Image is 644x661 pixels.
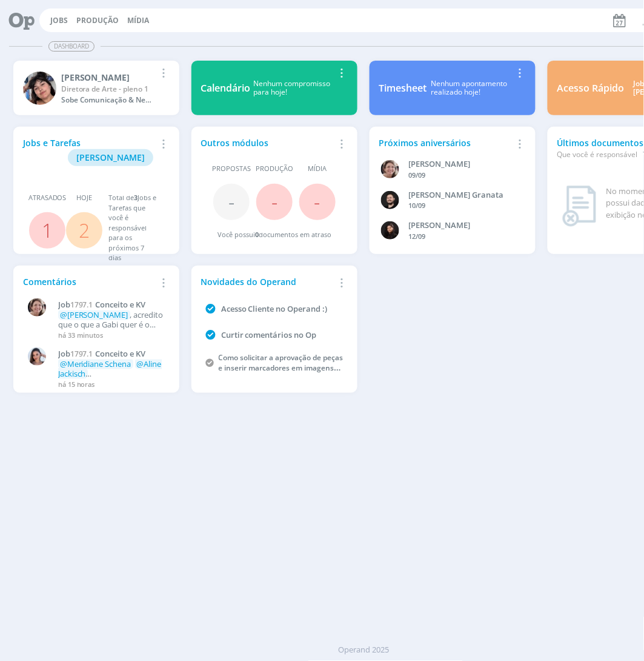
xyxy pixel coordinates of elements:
span: - [314,189,320,215]
div: Timesheet [379,81,427,95]
button: [PERSON_NAME] [68,149,153,166]
span: @Meridiane Schena [60,358,131,369]
img: N [28,347,46,366]
div: Novidades do Operand [201,275,334,288]
button: Jobs [47,16,71,25]
span: Hoje [76,193,92,203]
a: 2 [79,217,90,243]
div: Calendário [201,81,251,95]
img: L [381,221,399,240]
div: Acesso Rápido [557,81,625,95]
button: Produção [73,16,122,25]
div: Luana da Silva de Andrade [408,220,516,232]
a: [PERSON_NAME] [68,151,153,163]
img: E [23,72,56,105]
span: há 33 minutos [58,330,104,340]
a: Produção [76,15,119,25]
div: Você possui documentos em atraso [217,230,331,240]
span: Conceito e KV [96,299,146,310]
div: Total de Jobs e Tarefas que você é responsável para os próximos 7 dias [108,193,158,263]
span: Produção [256,164,293,174]
a: Curtir comentários no Op [221,329,317,340]
a: TimesheetNenhum apontamentorealizado hoje! [370,61,536,115]
p: , acredito que o que a Gabi quer é o selinho, a assinatura Agricultura nos Une, que usamos nas pe... [58,310,164,329]
div: Aline Beatriz Jackisch [408,158,516,170]
span: - [228,189,234,215]
img: A [28,298,46,317]
img: dashboard_not_found.png [562,186,597,227]
a: E[PERSON_NAME]Diretora de Arte - pleno 1Sobe Comunicação & Negócios [13,61,180,115]
div: Nenhum apontamento realizado hoje! [427,79,512,97]
div: Comentários [23,275,156,288]
a: Como solicitar a aprovação de peças e inserir marcadores em imagens anexadas a um job? [219,352,344,383]
a: Jobs [50,15,68,25]
span: 1797.1 [70,349,93,359]
span: Conceito e KV [96,348,146,359]
div: Outros módulos [201,136,334,149]
a: Mídia [127,15,149,25]
a: Job1797.1Conceito e KV [58,349,164,359]
span: 10/09 [408,201,425,210]
div: Jobs e Tarefas [23,136,156,166]
span: Propostas [212,164,251,174]
img: B [381,191,399,209]
a: 1 [42,217,53,243]
div: Nenhum compromisso para hoje! [251,79,334,97]
img: A [381,160,399,178]
a: Job1797.1Conceito e KV [58,300,164,310]
span: 1797.1 [70,300,93,310]
span: @Aline Jackisch [58,358,162,379]
div: Próximos aniversários [379,136,512,149]
button: Mídia [124,16,153,25]
span: há 15 horas [58,380,95,389]
span: 12/09 [408,232,425,241]
div: Bruno Corralo Granata [408,189,516,201]
span: 09/09 [408,170,425,180]
span: - [271,189,277,215]
span: Mídia [308,164,327,174]
span: 0 [255,230,259,239]
span: Dashboard [48,41,95,52]
span: [PERSON_NAME] [76,152,145,163]
span: 3 [134,193,138,202]
a: Acesso Cliente no Operand :) [221,303,328,314]
span: Atrasados [28,193,67,203]
span: @[PERSON_NAME] [60,309,128,320]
